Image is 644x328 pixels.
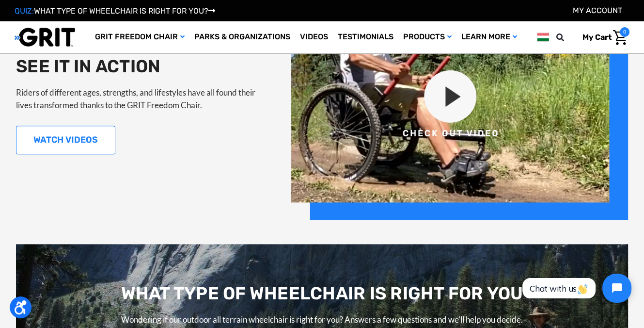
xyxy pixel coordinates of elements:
img: Cart [613,30,627,45]
p: Riders of different ages, strengths, and lifestyles have all found their lives transformed thanks... [16,86,261,111]
a: Learn More [456,21,522,53]
a: GRIT Freedom Chair [90,21,189,53]
span: 0 [620,27,629,37]
h2: WHAT TYPE OF WHEELCHAIR IS RIGHT FOR YOU [16,283,628,304]
span: Phone Number [139,40,191,49]
p: Wondering if our outdoor all terrain wheelchair is right for you? Answers a few questions and we'... [16,313,628,326]
a: Account [573,6,622,15]
a: Products [398,21,456,53]
span: QUIZ: [15,6,34,16]
a: Testimonials [333,21,398,53]
input: Search [561,27,575,48]
a: QUIZ:WHAT TYPE OF WHEELCHAIR IS RIGHT FOR YOU? [15,6,215,16]
a: Videos [295,21,333,53]
iframe: Tidio Chat [514,265,640,311]
h2: SEE IT IN ACTION [16,56,261,77]
img: hu.png [537,31,549,43]
a: Parks & Organizations [189,21,295,53]
a: WATCH VIDEOS [16,126,115,154]
img: GRIT All-Terrain Wheelchair and Mobility Equipment [15,27,75,47]
span: My Cart [582,33,612,42]
a: Cart with 0 items [575,27,629,48]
